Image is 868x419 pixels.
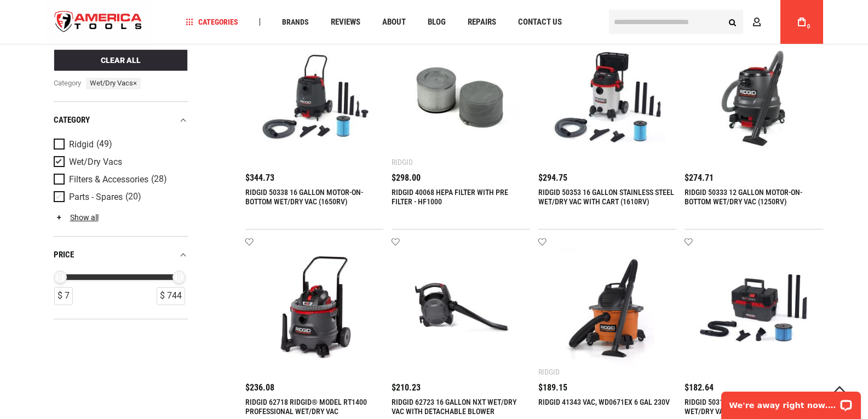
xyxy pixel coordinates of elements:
div: Ridgid [538,368,560,376]
a: RIDGID 62718 RIDGID® MODEL RT1400 PROFESSIONAL WET/DRY VAC [245,398,367,416]
a: store logo [45,2,152,43]
div: category [54,113,188,128]
a: RIDGID 50318 4.5 GALLON PROPACK® WET/DRY VAC (4500RV) [685,398,804,416]
img: RIDGID 50333 12 GALLON MOTOR-ON-BOTTOM WET/DRY VAC (1250RV) [695,39,812,156]
span: × [133,79,137,87]
span: $210.23 [392,383,421,392]
a: RIDGID 50338 16 GALLON MOTOR-ON-BOTTOM WET/DRY VAC (1650RV) [245,188,363,206]
span: Wet/Dry Vacs [86,78,141,89]
img: RIDGID 62723 16 GALLON NXT WET/DRY VAC WITH DETACHABLE BLOWER [403,249,519,365]
span: $344.73 [245,174,274,182]
a: About [377,15,411,30]
div: $ 7 [54,287,73,305]
a: Reviews [326,15,365,30]
a: RIDGID 41343 VAC, WD0671EX 6 GAL 230V [538,398,670,406]
a: Wet/Dry Vacs [54,156,185,168]
span: Brands [282,18,309,26]
span: category [54,78,82,89]
img: RIDGID 50338 16 GALLON MOTOR-ON-BOTTOM WET/DRY VAC (1650RV) [256,39,373,156]
a: Parts - Spares (20) [54,191,185,203]
a: Ridgid (49) [54,139,185,151]
a: Contact Us [513,15,567,30]
span: About [382,18,406,26]
a: Repairs [463,15,501,30]
div: price [54,248,188,262]
span: $182.64 [685,383,714,392]
div: $ 744 [157,287,185,305]
img: RIDGID 40068 HEPA FILTER WITH PRE FILTER - HF1000 [403,39,519,156]
img: RIDGID 41343 VAC, WD0671EX 6 GAL 230V [549,249,666,365]
span: $298.00 [392,174,421,182]
span: Blog [428,18,446,26]
span: Categories [186,18,238,26]
img: RIDGID 50318 4.5 GALLON PROPACK® WET/DRY VAC (4500RV) [695,249,812,365]
span: $236.08 [245,383,274,392]
span: Parts - Spares [69,192,123,202]
span: Repairs [468,18,496,26]
img: America Tools [45,2,152,43]
span: $189.15 [538,383,567,392]
a: RIDGID 62723 16 GALLON NXT WET/DRY VAC WITH DETACHABLE BLOWER [392,398,516,416]
span: Reviews [331,18,360,26]
span: Filters & Accessories [69,175,148,185]
a: Categories [181,15,243,30]
img: RIDGID 62718 RIDGID® MODEL RT1400 PROFESSIONAL WET/DRY VAC [256,249,373,365]
div: Ridgid [392,158,413,167]
span: Contact Us [518,18,562,26]
a: RIDGID 50353 16 GALLON STAINLESS STEEL WET/DRY VAC WITH CART (1610RV) [538,188,674,206]
span: $294.75 [538,174,567,182]
button: Search [722,12,743,32]
a: Show all [54,213,99,222]
a: Blog [423,15,451,30]
span: Wet/Dry Vacs [69,157,122,167]
span: (28) [151,175,167,184]
span: Ridgid [69,140,94,150]
a: Filters & Accessories (28) [54,174,185,186]
a: RIDGID 40068 HEPA FILTER WITH PRE FILTER - HF1000 [392,188,508,206]
button: Clear All [54,49,188,71]
span: 0 [807,24,810,30]
span: (20) [125,192,141,202]
span: (49) [96,140,112,149]
span: $274.71 [685,174,714,182]
iframe: LiveChat chat widget [714,384,868,419]
a: RIDGID 50333 12 GALLON MOTOR-ON-BOTTOM WET/DRY VAC (1250RV) [685,188,802,206]
img: RIDGID 50353 16 GALLON STAINLESS STEEL WET/DRY VAC WITH CART (1610RV) [549,39,666,156]
a: Brands [277,15,314,30]
div: Product Filters [54,101,188,319]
